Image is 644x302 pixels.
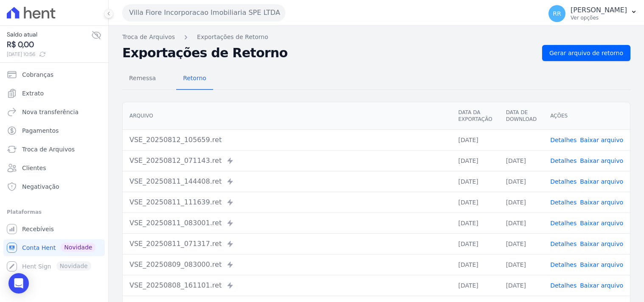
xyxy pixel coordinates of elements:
[129,156,444,166] div: VSE_20250812_071143.ret
[3,122,105,139] a: Pagamentos
[549,49,623,57] span: Gerar arquivo de retorno
[3,141,105,158] a: Troca de Arquivos
[550,199,577,206] a: Detalhes
[451,254,499,275] td: [DATE]
[22,182,59,191] span: Negativação
[7,66,101,275] nav: Sidebar
[7,207,101,217] div: Plataformas
[580,240,623,247] a: Baixar arquivo
[7,30,91,39] span: Saldo atual
[571,14,627,21] p: Ver opções
[122,4,285,21] button: Villa Fiore Incorporacao Imobiliaria SPE LTDA
[3,103,105,120] a: Nova transferência
[129,260,444,270] div: VSE_20250809_083000.ret
[129,197,444,207] div: VSE_20250811_111639.ret
[451,213,499,233] td: [DATE]
[499,213,543,233] td: [DATE]
[580,282,623,289] a: Baixar arquivo
[61,243,96,252] span: Novidade
[124,70,161,87] span: Remessa
[499,150,543,171] td: [DATE]
[580,220,623,226] a: Baixar arquivo
[499,254,543,275] td: [DATE]
[3,221,105,238] a: Recebíveis
[550,178,577,185] a: Detalhes
[542,2,644,25] button: RR [PERSON_NAME] Ver opções
[22,89,44,98] span: Extrato
[499,102,543,130] th: Data de Download
[550,261,577,268] a: Detalhes
[22,108,79,116] span: Nova transferência
[550,282,577,289] a: Detalhes
[543,102,630,130] th: Ações
[129,239,444,249] div: VSE_20250811_071317.ret
[129,176,444,187] div: VSE_20250811_144408.ret
[22,70,53,79] span: Cobranças
[451,171,499,192] td: [DATE]
[451,102,499,130] th: Data da Exportação
[178,70,211,87] span: Retorno
[22,126,59,135] span: Pagamentos
[3,159,105,176] a: Clientes
[580,137,623,143] a: Baixar arquivo
[451,275,499,296] td: [DATE]
[22,145,75,154] span: Troca de Arquivos
[122,68,163,90] a: Remessa
[3,85,105,102] a: Extrato
[499,233,543,254] td: [DATE]
[22,225,54,233] span: Recebíveis
[550,137,577,143] a: Detalhes
[123,102,451,130] th: Arquivo
[580,261,623,268] a: Baixar arquivo
[553,11,561,17] span: RR
[3,178,105,195] a: Negativação
[499,275,543,296] td: [DATE]
[3,66,105,83] a: Cobranças
[571,6,627,14] p: [PERSON_NAME]
[550,240,577,247] a: Detalhes
[129,280,444,291] div: VSE_20250808_161101.ret
[122,33,630,42] nav: Breadcrumb
[7,39,91,50] span: R$ 0,00
[499,171,543,192] td: [DATE]
[3,239,105,256] a: Conta Hent Novidade
[129,218,444,228] div: VSE_20250811_083001.ret
[122,47,535,59] h2: Exportações de Retorno
[451,129,499,150] td: [DATE]
[129,135,444,145] div: VSE_20250812_105659.ret
[451,192,499,213] td: [DATE]
[22,164,46,172] span: Clientes
[499,192,543,213] td: [DATE]
[8,273,29,294] div: Open Intercom Messenger
[197,33,268,42] a: Exportações de Retorno
[122,33,175,42] a: Troca de Arquivos
[22,243,56,252] span: Conta Hent
[550,220,577,226] a: Detalhes
[580,178,623,185] a: Baixar arquivo
[7,50,91,58] span: [DATE] 10:56
[451,233,499,254] td: [DATE]
[542,45,630,61] a: Gerar arquivo de retorno
[580,157,623,164] a: Baixar arquivo
[550,157,577,164] a: Detalhes
[451,150,499,171] td: [DATE]
[176,68,213,90] a: Retorno
[580,199,623,206] a: Baixar arquivo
